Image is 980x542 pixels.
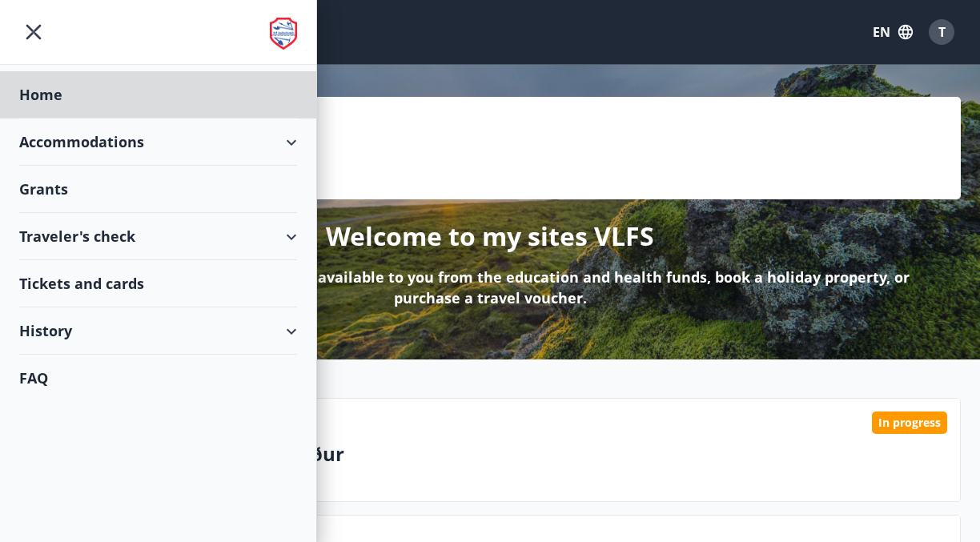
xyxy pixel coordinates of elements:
[326,219,654,254] p: Welcome to my sites VLFS
[19,307,297,355] div: History
[19,118,297,166] div: Accommodations
[19,213,297,260] div: Traveler's check
[938,23,946,41] span: T
[45,267,935,308] p: Here you can apply for the grants available to you from the education and health funds, book a ho...
[866,18,919,46] button: EN
[270,18,297,50] img: union_logo
[137,440,947,468] p: Tannlæknakostnaður
[922,13,961,51] button: T
[19,18,48,46] button: menu
[872,412,947,434] div: In progress
[19,71,297,118] div: Home
[19,355,297,401] div: FAQ
[19,166,297,213] div: Grants
[19,260,297,307] div: Tickets and cards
